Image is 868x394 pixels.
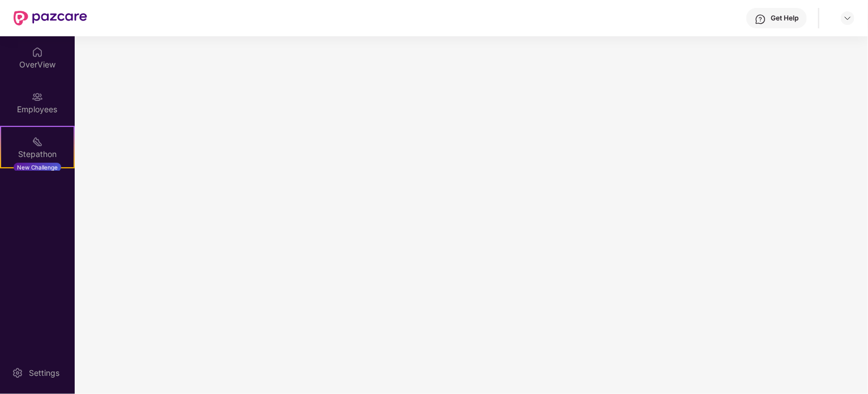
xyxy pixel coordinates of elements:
[14,11,87,26] img: New Pazcare Logo
[32,46,43,58] img: svg+xml;base64,PHN2ZyBpZD0iSG9tZSIgeG1sbnM9Imh0dHA6Ly93d3cudzMub3JnLzIwMDAvc3ZnIiB3aWR0aD0iMjAiIG...
[25,367,63,379] div: Settings
[32,91,43,103] img: svg+xml;base64,PHN2ZyBpZD0iRW1wbG95ZWVzIiB4bWxucz0iaHR0cDovL3d3dy53My5vcmcvMjAwMC9zdmciIHdpZHRoPS...
[14,163,61,172] div: New Challenge
[1,149,74,160] div: Stepathon
[771,14,798,23] div: Get Help
[843,14,852,23] img: svg+xml;base64,PHN2ZyBpZD0iRHJvcGRvd24tMzJ4MzIiIHhtbG5zPSJodHRwOi8vd3d3LnczLm9yZy8yMDAwL3N2ZyIgd2...
[32,136,43,147] img: svg+xml;base64,PHN2ZyB4bWxucz0iaHR0cDovL3d3dy53My5vcmcvMjAwMC9zdmciIHdpZHRoPSIyMSIgaGVpZ2h0PSIyMC...
[755,14,766,25] img: svg+xml;base64,PHN2ZyBpZD0iSGVscC0zMngzMiIgeG1sbnM9Imh0dHA6Ly93d3cudzMub3JnLzIwMDAvc3ZnIiB3aWR0aD...
[12,367,23,379] img: svg+xml;base64,PHN2ZyBpZD0iU2V0dGluZy0yMHgyMCIgeG1sbnM9Imh0dHA6Ly93d3cudzMub3JnLzIwMDAvc3ZnIiB3aW...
